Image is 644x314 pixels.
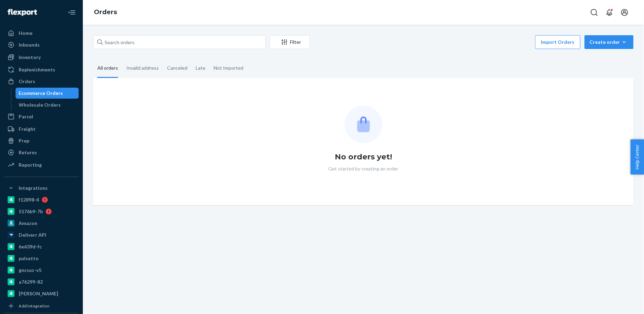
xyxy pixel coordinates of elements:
[93,35,266,49] input: Search orders
[4,111,79,122] a: Parcel
[19,232,46,238] div: Deliverr API
[4,159,79,170] a: Reporting
[618,6,632,19] button: Open account menu
[4,28,79,39] a: Home
[19,137,29,144] div: Prep
[19,220,37,227] div: Amazon
[329,165,399,172] p: Get started by creating an order
[19,267,41,274] div: gnzsuz-v5
[4,76,79,87] a: Orders
[4,229,79,241] a: Deliverr API
[19,78,35,85] div: Orders
[19,303,49,309] div: Add Integration
[19,66,55,73] div: Replenishments
[19,243,42,250] div: 6e639d-fc
[4,183,79,194] button: Integrations
[4,124,79,135] a: Freight
[19,126,36,133] div: Freight
[335,151,392,163] h1: No orders yet!
[16,88,79,99] a: Ecommerce Orders
[19,196,39,203] div: f12898-4
[4,253,79,264] a: pulsetto
[4,302,79,310] a: Add Integration
[16,99,79,110] a: Wholesale Orders
[4,265,79,276] a: gnzsuz-v5
[19,185,48,192] div: Integrations
[19,149,37,156] div: Returns
[19,90,63,97] div: Ecommerce Orders
[587,6,601,19] button: Open Search Box
[167,59,187,77] div: Canceled
[345,106,382,143] img: Empty list
[4,64,79,75] a: Replenishments
[88,2,123,22] ol: breadcrumbs
[270,35,310,49] button: Filter
[19,161,42,168] div: Reporting
[19,290,58,297] div: [PERSON_NAME]
[4,218,79,229] a: Amazon
[535,35,580,49] button: Import Orders
[19,113,33,120] div: Parcel
[8,9,37,16] img: Flexport logo
[4,241,79,252] a: 6e639d-fc
[4,206,79,217] a: 5176b9-7b
[4,147,79,158] a: Returns
[4,135,79,146] a: Prep
[65,6,79,19] button: Close Navigation
[4,39,79,50] a: Inbounds
[19,255,39,262] div: pulsetto
[97,59,118,78] div: All orders
[4,276,79,287] a: a76299-82
[19,30,32,37] div: Home
[631,139,644,175] button: Help Center
[126,59,159,77] div: Invalid address
[214,59,243,77] div: Not Imported
[19,54,41,61] div: Inventory
[4,194,79,205] a: f12898-4
[196,59,205,77] div: Late
[19,278,43,285] div: a76299-82
[590,39,628,46] div: Create order
[19,101,61,108] div: Wholesale Orders
[19,41,40,48] div: Inbounds
[4,288,79,299] a: [PERSON_NAME]
[270,39,310,46] div: Filter
[19,208,43,215] div: 5176b9-7b
[94,8,117,16] a: Orders
[585,35,634,49] button: Create order
[4,52,79,63] a: Inventory
[603,6,616,19] button: Open notifications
